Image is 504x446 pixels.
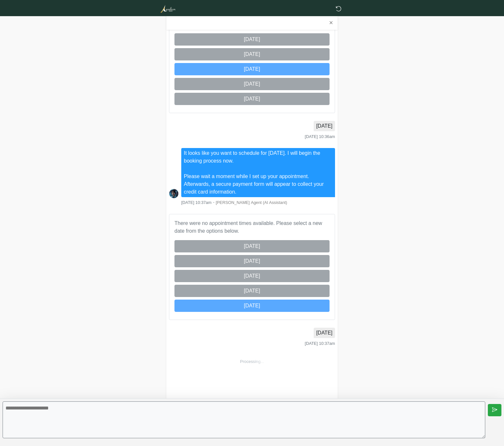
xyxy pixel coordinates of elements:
li: [DATE] [314,328,335,338]
button: [DATE] [174,240,330,252]
p: There were no appointment times available. Please select a new date from the options below. [174,219,330,235]
span: [DATE] 10:36am [305,134,335,139]
li: It looks like you want to schedule for [DATE]. I will begin the booking process now. Please wait ... [181,148,335,197]
button: [DATE] [174,78,330,90]
li: [DATE] [314,121,335,131]
button: [DATE] [174,63,330,75]
button: ✕ [327,19,335,27]
button: [DATE] [174,300,330,312]
span: [PERSON_NAME] Agent (AI Assistant) [216,200,287,205]
button: [DATE] [174,270,330,282]
button: [DATE] [174,285,330,297]
span: [DATE] 10:37am [305,341,335,346]
button: [DATE] [174,33,330,46]
button: [DATE] [174,93,330,105]
span: Processing... [240,359,264,364]
small: ・ [181,200,287,205]
button: [DATE] [174,48,330,60]
button: [DATE] [174,255,330,267]
img: Aurelion Med Spa Logo [160,5,176,13]
img: Screenshot_2025-06-19_at_17.41.14.png [169,189,179,198]
span: [DATE] 10:37am [181,200,212,205]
